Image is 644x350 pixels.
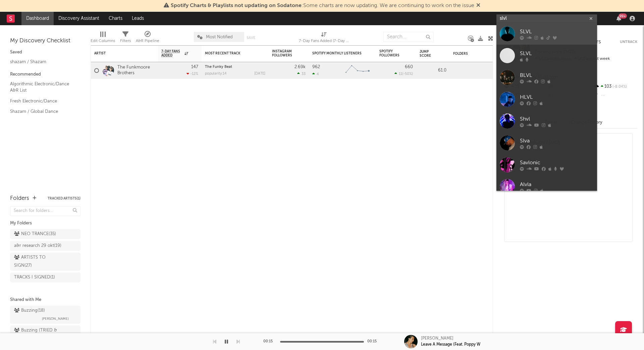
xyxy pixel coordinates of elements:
span: [PERSON_NAME] [42,315,69,323]
a: Discovery Assistant [54,12,104,25]
svg: Chart title [342,62,373,79]
a: Fresh Electronic/Dance [10,97,74,105]
div: 2.69k [294,65,306,69]
a: Buzzing(18)[PERSON_NAME] [10,306,80,324]
a: Savlonic [496,154,597,176]
a: Shazam / Global Dance [10,108,74,115]
div: A&R Pipeline [136,37,159,45]
div: popularity: 14 [205,72,227,76]
span: Spotify Charts & Playlists not updating on Sodatone [171,3,302,8]
div: A&R Pipeline [136,29,159,48]
div: 7-Day Fans Added (7-Day Fans Added) [299,37,349,45]
div: Alvla [520,181,594,189]
div: Spotify Followers [379,49,403,57]
div: [DATE] [254,72,265,76]
div: a&r research 29 okt ( 19 ) [14,242,61,250]
div: 103 [593,82,637,91]
a: Slva [496,132,597,154]
div: TRACKS I SIGNED ( 1 ) [14,273,55,281]
a: Algorithmic Electronic/Dance A&R List [10,80,74,94]
div: Edit Columns [91,37,115,45]
div: HLVL [520,93,594,101]
div: Folders [453,52,503,56]
span: : Some charts are now updating. We are continuing to work on the issue [171,3,474,8]
div: NEO TRANCE ( 35 ) [14,230,56,238]
button: 99+ [616,16,621,21]
div: Buzzing (TRIED & CHECKED) ( 374 ) [14,326,75,343]
button: Save [247,36,255,40]
a: ARTISTS TO SIGN(27) [10,253,80,271]
a: The Funkmoore Brothers [117,65,155,76]
div: Leave A Message (Feat. Poppy W [421,342,480,348]
div: The Funky Beat [205,65,265,69]
div: Most Recent Track [205,51,255,55]
div: ( ) [394,72,413,76]
a: SLVL [496,23,597,45]
div: -- [593,91,637,100]
div: [PERSON_NAME] [421,336,453,342]
div: Instagram Followers [272,49,296,57]
div: Filters [120,29,131,48]
span: Dismiss [476,3,480,8]
a: Dashboard [21,12,54,25]
div: 00:15 [263,338,277,346]
a: shazam / Shazam [10,58,74,65]
a: a&r research 29 okt(19) [10,241,80,251]
div: BLVL [520,72,594,80]
span: -8.04 % [611,85,627,89]
span: -50 % [403,72,412,76]
span: Most Notified [206,35,233,39]
a: Charts [104,12,127,25]
div: Spotify Monthly Listeners [312,51,363,55]
div: My Discovery Checklist [10,37,80,45]
a: Leads [127,12,149,25]
button: Tracked Artists(1) [48,197,80,200]
div: Artist [94,51,145,55]
div: Jump Score [420,50,436,58]
div: My Folders [10,219,80,227]
div: 660 [405,65,413,69]
div: Saved [10,48,80,56]
div: Shvl [520,115,594,123]
div: Folders [10,194,29,203]
div: Filters [120,37,131,45]
a: Alvla [496,176,597,198]
div: Savlonic [520,159,594,167]
div: 99 + [619,13,627,18]
div: Shared with Me [10,296,80,304]
div: 61.0 [420,67,446,75]
span: 7-Day Fans Added [161,49,183,57]
div: 4 [312,72,319,76]
span: 33 [302,72,306,76]
div: 962 [312,65,320,69]
a: NEO TRANCE(35) [10,229,80,239]
a: SLVL [496,45,597,67]
div: 147 [191,65,198,69]
div: -12 % [186,72,198,76]
a: BLVL [496,67,597,88]
div: Recommended [10,71,80,79]
a: Shvl [496,110,597,132]
div: SLVL [520,50,594,58]
input: Search... [383,32,434,42]
a: HLVL [496,88,597,110]
div: Edit Columns [91,29,115,48]
div: Buzzing ( 18 ) [14,307,45,315]
a: TRACKS I SIGNED(1) [10,272,80,282]
input: Search for artists [496,14,597,23]
a: The Funky Beat [205,65,232,69]
button: Untrack [620,39,637,45]
input: Search for folders... [10,206,80,216]
div: SLVL [520,28,594,36]
span: 11 [399,72,402,76]
div: ARTISTS TO SIGN ( 27 ) [14,254,61,270]
div: 7-Day Fans Added (7-Day Fans Added) [299,29,349,48]
div: 00:15 [367,338,381,346]
div: Slva [520,137,594,145]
